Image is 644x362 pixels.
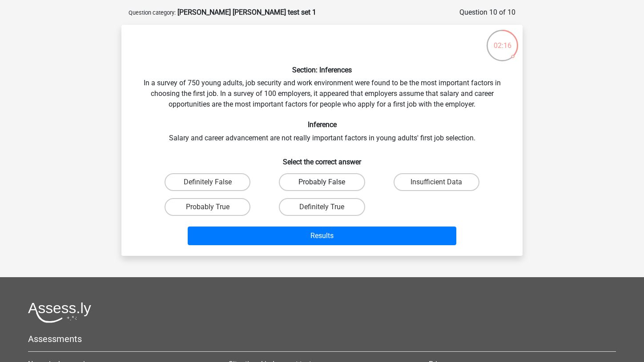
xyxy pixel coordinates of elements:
h6: Section: Inferences [136,66,508,74]
label: Definitely False [165,173,250,191]
img: Assessly logo [28,302,91,323]
label: Insufficient Data [394,173,479,191]
div: Question 10 of 10 [459,7,515,18]
label: Probably False [279,173,365,191]
label: Definitely True [279,198,365,216]
h6: Inference [136,120,508,129]
h6: Select the correct answer [136,151,508,166]
label: Probably True [165,198,250,216]
button: Results [188,227,457,245]
small: Question category: [129,9,176,16]
div: 02:16 [486,29,519,51]
h5: Assessments [28,334,616,344]
div: In a survey of 750 young adults, job security and work environment were found to be the most impo... [125,32,519,249]
strong: [PERSON_NAME] [PERSON_NAME] test set 1 [177,8,316,16]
